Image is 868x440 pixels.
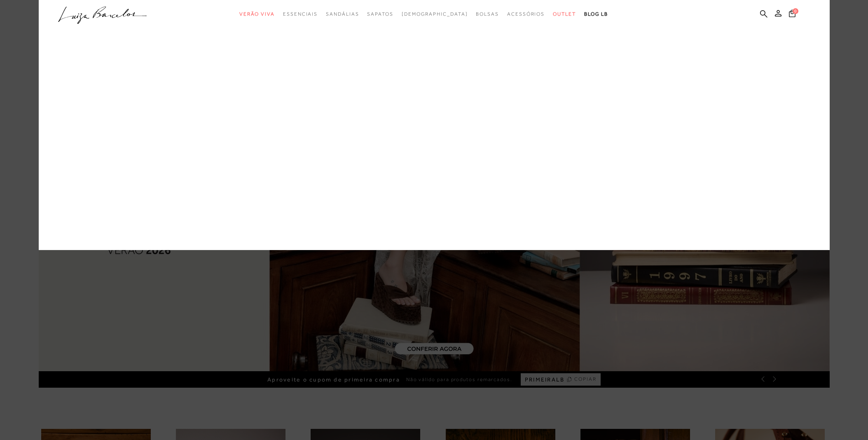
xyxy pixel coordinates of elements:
span: Sandálias [326,11,359,17]
a: categoryNavScreenReaderText [283,7,318,22]
span: Outlet [553,11,576,17]
span: [DEMOGRAPHIC_DATA] [402,11,468,17]
a: categoryNavScreenReaderText [367,7,393,22]
span: Verão Viva [239,11,275,17]
span: Bolsas [476,11,499,17]
span: 0 [793,8,798,14]
a: categoryNavScreenReaderText [507,7,545,22]
span: Acessórios [507,11,545,17]
span: Sapatos [367,11,393,17]
a: BLOG LB [584,7,608,22]
span: BLOG LB [584,11,608,17]
a: noSubCategoriesText [402,7,468,22]
button: 0 [786,9,798,20]
span: Essenciais [283,11,318,17]
a: categoryNavScreenReaderText [239,7,275,22]
a: categoryNavScreenReaderText [476,7,499,22]
a: categoryNavScreenReaderText [326,7,359,22]
a: categoryNavScreenReaderText [553,7,576,22]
